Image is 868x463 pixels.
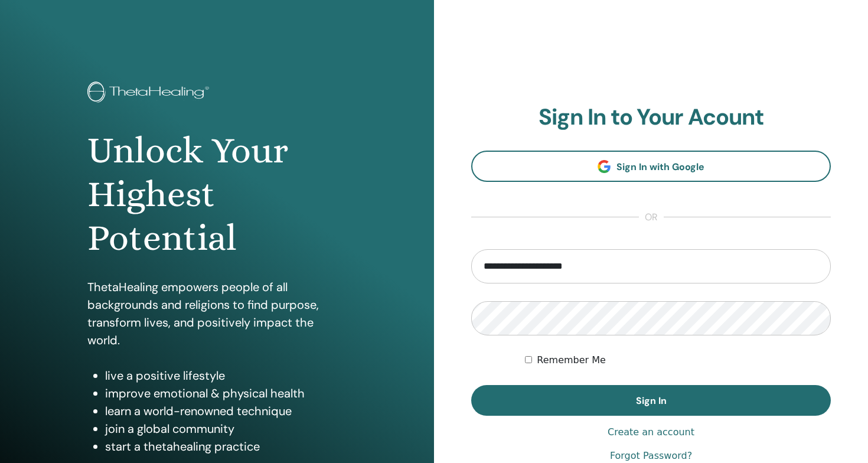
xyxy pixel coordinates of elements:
div: Keep me authenticated indefinitely or until I manually logout [525,353,831,367]
a: Forgot Password? [610,449,692,463]
li: learn a world-renowned technique [105,402,347,420]
p: ThetaHealing empowers people of all backgrounds and religions to find purpose, transform lives, a... [87,278,347,349]
span: Sign In [636,394,667,407]
a: Create an account [608,425,694,439]
h2: Sign In to Your Acount [471,104,831,131]
label: Remember Me [537,353,606,367]
li: start a thetahealing practice [105,438,347,455]
span: Sign In with Google [616,161,704,173]
li: improve emotional & physical health [105,384,347,402]
a: Sign In with Google [471,151,831,182]
h1: Unlock Your Highest Potential [87,129,347,260]
button: Sign In [471,385,831,416]
span: or [639,210,664,224]
li: join a global community [105,420,347,438]
li: live a positive lifestyle [105,367,347,384]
